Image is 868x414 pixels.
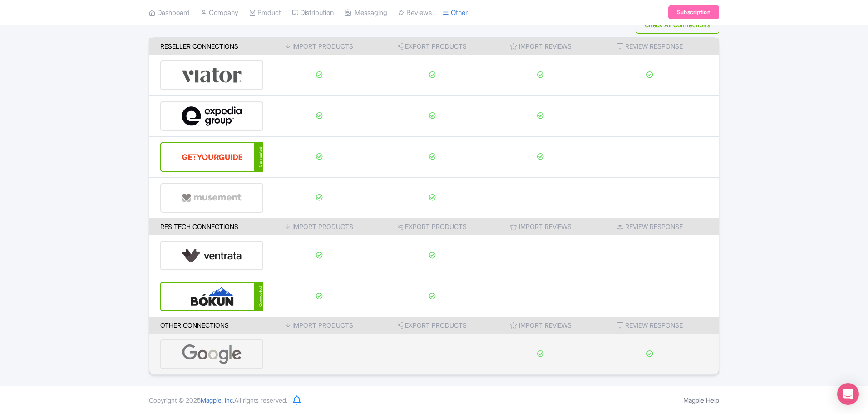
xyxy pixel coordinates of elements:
a: Subscription [668,5,719,19]
div: Copyright © 2025 All rights reserved. [143,395,293,405]
th: Res Tech Connections [149,218,263,235]
img: bokun-9d666bd0d1b458dbc8a9c3d52590ba5a.svg [182,283,243,310]
th: Reseller Connections [149,38,263,55]
div: Connected [254,142,263,172]
th: Review Response [592,38,719,55]
div: Connected [254,282,263,311]
img: expedia-9e2f273c8342058d41d2cc231867de8b.svg [182,102,242,130]
th: Import Reviews [489,38,592,55]
th: Review Response [592,317,719,334]
img: musement-dad6797fd076d4ac540800b229e01643.svg [182,184,242,212]
th: Export Products [375,38,489,55]
span: Magpie, Inc. [201,396,234,404]
th: Import Products [263,317,375,334]
a: Connected [160,142,263,172]
img: google-96de159c2084212d3cdd3c2fb262314c.svg [182,340,242,368]
th: Import Reviews [489,317,592,334]
div: Open Intercom Messenger [837,383,859,405]
th: Import Products [263,38,375,55]
th: Export Products [375,317,489,334]
a: Magpie Help [683,396,719,404]
th: Import Products [263,218,375,235]
img: get_your_guide-5a6366678479520ec94e3f9d2b9f304b.svg [182,143,243,171]
button: Check All Connections [636,16,719,34]
th: Export Products [375,218,489,235]
th: Other Connections [149,317,263,334]
img: viator-e2bf771eb72f7a6029a5edfbb081213a.svg [182,61,242,89]
th: Import Reviews [489,218,592,235]
th: Review Response [592,218,719,235]
a: Connected [160,282,263,311]
img: ventrata-b8ee9d388f52bb9ce077e58fa33de912.svg [182,242,242,269]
